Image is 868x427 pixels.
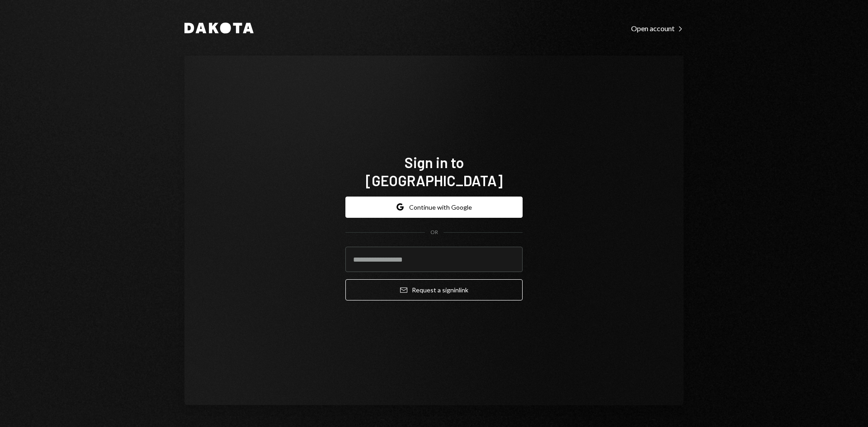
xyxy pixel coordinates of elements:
button: Request a signinlink [345,279,523,300]
div: OR [430,229,438,236]
a: Open account [631,23,684,33]
button: Continue with Google [345,197,523,218]
div: Open account [631,24,684,33]
h1: Sign in to [GEOGRAPHIC_DATA] [345,153,523,189]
